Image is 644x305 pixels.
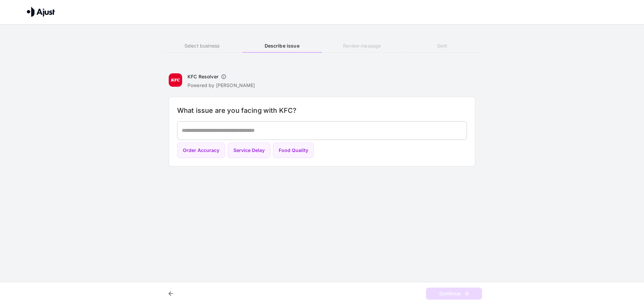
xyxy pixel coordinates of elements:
h6: Review message [322,42,402,50]
h6: Sent [402,42,482,50]
h6: KFC Resolver [187,73,218,80]
img: Ajust [27,7,55,17]
p: Powered by [PERSON_NAME] [187,82,255,89]
h6: Select business [162,42,242,50]
button: Order Accuracy [177,143,225,158]
button: Food Quality [273,143,314,158]
button: Service Delay [228,143,270,158]
h6: Describe issue [242,42,322,50]
h6: What issue are you facing with KFC? [177,105,467,116]
img: KFC [169,73,182,87]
